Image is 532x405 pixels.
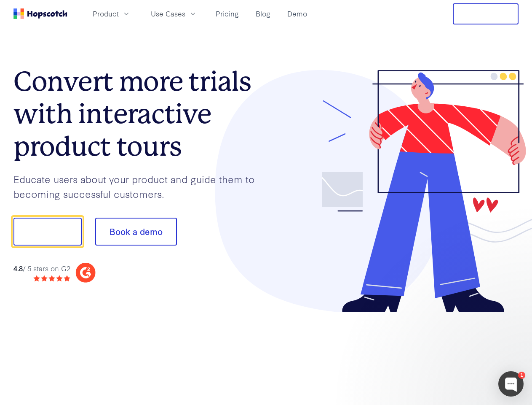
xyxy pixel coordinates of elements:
button: Use Cases [146,7,202,21]
button: Free Trial [453,3,519,24]
div: / 5 stars on G2 [13,263,70,274]
strong: 4.8 [13,263,23,273]
span: Product [93,8,119,19]
a: Blog [252,7,274,21]
div: 1 [518,372,525,379]
p: Educate users about your product and guide them to becoming successful customers. [13,172,266,201]
a: Pricing [212,7,242,21]
button: Book a demo [95,218,177,246]
a: Demo [284,7,310,21]
span: Use Cases [151,8,185,19]
button: Product [88,7,136,21]
h1: Convert more trials with interactive product tours [13,65,266,162]
button: Show me! [13,218,82,246]
a: Home [13,8,67,19]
